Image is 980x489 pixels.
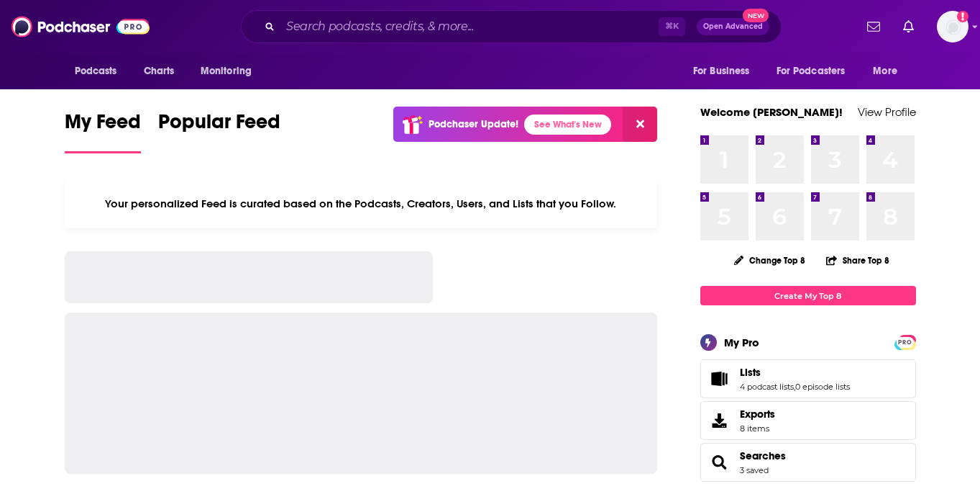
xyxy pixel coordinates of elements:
[429,118,518,130] p: Podchaser Update!
[740,408,775,421] span: Exports
[740,366,761,379] span: Lists
[158,109,280,143] span: Popular Feed
[897,14,920,39] a: Show notifications dropdown
[705,411,734,431] span: Exports
[777,61,846,81] span: For Podcasters
[703,23,763,30] span: Open Advanced
[740,423,775,434] span: 8 items
[280,15,659,38] input: Search podcasts, credits, & more...
[897,337,914,348] span: PRO
[725,251,815,269] button: Change Top 8
[65,58,136,85] button: open menu
[12,13,150,40] img: Podchaser - Follow, Share and Rate Podcasts
[697,18,769,35] button: Open AdvancedNew
[144,61,175,81] span: Charts
[700,359,916,398] span: Lists
[65,109,141,143] span: My Feed
[191,58,270,85] button: open menu
[767,58,866,85] button: open menu
[858,105,916,119] a: View Profile
[700,401,916,440] a: Exports
[740,449,786,462] a: Searches
[957,11,968,22] svg: Add a profile image
[743,9,769,22] span: New
[937,11,968,42] button: Show profile menu
[724,336,759,349] div: My Pro
[201,61,252,81] span: Monitoring
[700,286,916,305] a: Create My Top 8
[897,336,914,347] a: PRO
[158,109,280,153] a: Popular Feed
[241,10,782,43] div: Search podcasts, credits, & more...
[937,11,968,42] span: Logged in as KSKristina
[794,382,795,392] span: ,
[863,58,915,85] button: open menu
[873,61,897,81] span: More
[937,11,968,42] img: User Profile
[659,17,685,36] span: ⌘ K
[740,465,769,475] a: 3 saved
[795,382,850,392] a: 0 episode lists
[740,366,850,379] a: Lists
[705,369,734,389] a: Lists
[700,105,843,119] a: Welcome [PERSON_NAME]!
[861,14,886,39] a: Show notifications dropdown
[65,109,141,153] a: My Feed
[705,452,734,472] a: Searches
[683,58,768,85] button: open menu
[693,61,750,81] span: For Business
[524,115,611,135] a: See What's New
[75,61,117,81] span: Podcasts
[825,246,890,274] button: Share Top 8
[700,443,916,482] span: Searches
[740,382,794,392] a: 4 podcast lists
[65,179,658,228] div: Your personalized Feed is curated based on the Podcasts, Creators, Users, and Lists that you Follow.
[134,58,183,85] a: Charts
